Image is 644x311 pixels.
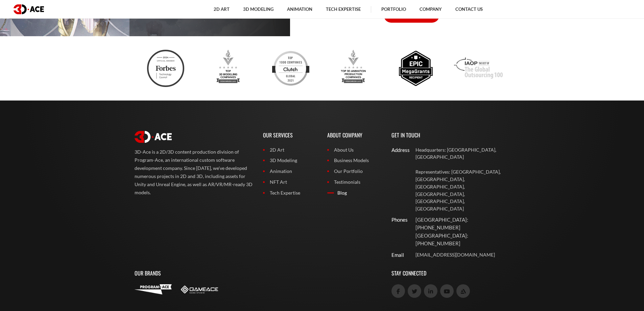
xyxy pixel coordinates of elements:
[415,216,510,232] p: [GEOGRAPHIC_DATA]: [PHONE_NUMBER]
[14,4,44,14] img: logo dark
[415,232,510,248] p: [GEOGRAPHIC_DATA]: [PHONE_NUMBER]
[263,168,317,175] a: Animation
[454,50,503,87] img: Iaop award
[181,286,218,293] img: Game-Ace
[135,148,253,197] p: 3D-Ace is a 2D/3D content production division of Program-Ace, an international custom software de...
[135,262,381,284] p: Our Brands
[147,50,184,87] img: Ftc badge 3d ace 2024
[391,146,403,154] div: Address
[263,157,317,164] a: 3D Modeling
[391,124,510,146] p: Get In Touch
[327,168,381,175] a: Our Portfolio
[263,178,317,186] a: NFT Art
[327,124,381,146] p: About Company
[327,178,381,186] a: Testimonials
[135,131,172,143] img: logo white
[263,146,317,154] a: 2D Art
[397,50,434,87] img: Epic megagrants recipient
[135,284,172,294] img: Program-Ace
[263,124,317,146] p: Our Services
[272,50,309,87] img: Clutch top developers
[415,146,510,213] a: Headquarters: [GEOGRAPHIC_DATA], [GEOGRAPHIC_DATA] Representatives: [GEOGRAPHIC_DATA], [GEOGRAPHI...
[327,146,381,154] a: About Us
[335,50,372,87] img: Top 3d animation production companies designrush 2023
[415,168,510,213] p: Representatives: [GEOGRAPHIC_DATA], [GEOGRAPHIC_DATA], [GEOGRAPHIC_DATA], [GEOGRAPHIC_DATA], [GEO...
[391,216,403,224] div: Phones
[391,251,403,259] div: Email
[210,50,247,87] img: Top 3d modeling companies designrush award 2023
[263,189,317,197] a: Tech Expertise
[415,146,510,161] p: Headquarters: [GEOGRAPHIC_DATA], [GEOGRAPHIC_DATA]
[327,157,381,164] a: Business Models
[415,251,510,259] a: [EMAIL_ADDRESS][DOMAIN_NAME]
[327,189,381,197] a: Blog
[391,262,510,284] p: Stay Connected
